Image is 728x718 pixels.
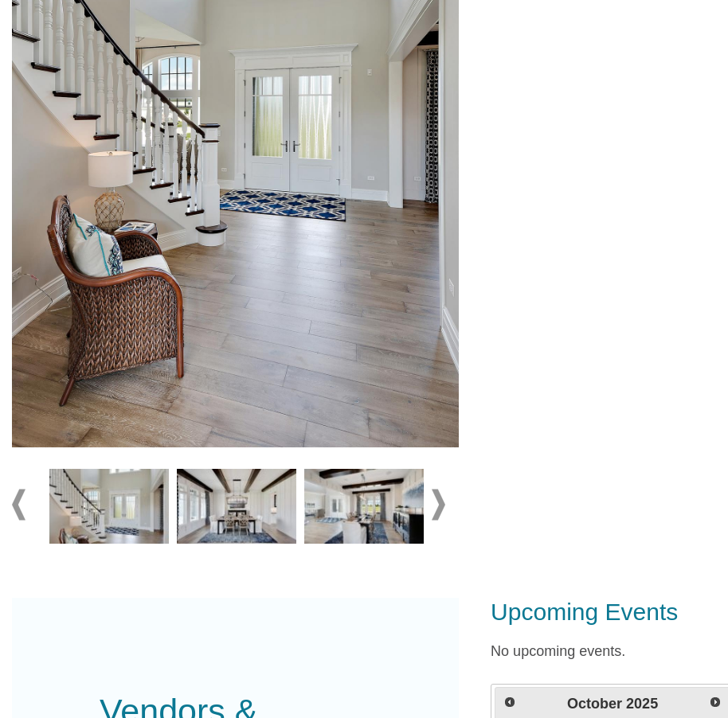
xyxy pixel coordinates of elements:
[491,641,716,662] p: No upcoming events.
[491,598,716,626] h3: Upcoming Events
[626,696,658,712] span: 2025
[567,696,622,712] span: October
[503,696,516,708] span: Prev
[709,696,722,708] span: Next
[497,689,523,715] a: Prev
[703,689,728,715] a: Next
